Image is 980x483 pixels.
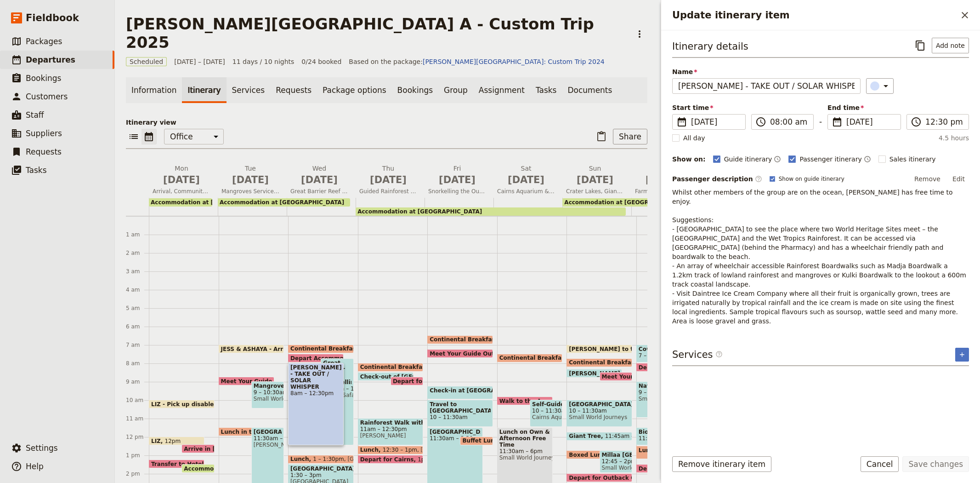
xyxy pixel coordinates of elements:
[430,336,529,343] span: Continental Breakfast at Hotel
[174,57,225,66] span: [DATE] – [DATE]
[430,387,635,394] span: Check-in at [GEOGRAPHIC_DATA][PERSON_NAME] & Board Vessel
[569,408,630,414] span: 10 – 11:30am
[499,355,599,361] span: Continental Breakfast at Hotel
[827,103,901,112] span: End time
[672,67,861,76] span: Name
[427,335,493,344] div: Continental Breakfast at Hotel
[672,188,969,326] p: Whilst other members of the group are on the ocean, [PERSON_NAME] has free time to enjoy. Suggest...
[351,164,361,198] button: Add before day 4
[910,172,945,186] button: Remove
[357,208,482,215] span: Accommodation at [GEOGRAPHIC_DATA]
[417,447,466,453] span: [PERSON_NAME]
[126,129,142,144] button: List view
[672,40,748,53] h3: Itinerary details
[126,231,149,238] div: 1 am
[151,401,241,407] span: LIZ - Pick up disabled Hiace
[149,164,218,198] button: Mon [DATE]Arrival, Community Service Project & Sustainability Workshop
[290,345,390,352] span: Continental Breakfast at Hotel
[288,455,354,464] div: Lunch1 – 1:30pm[GEOGRAPHIC_DATA]
[26,147,62,156] span: Requests
[149,400,215,408] div: LIZ - Pick up disabled Hiace
[254,396,282,402] span: Small World Journeys
[438,77,473,103] a: Group
[530,77,562,103] a: Tasks
[902,456,969,472] button: Save changes
[221,346,324,352] span: JESS & ASHAYA - Arrive to office
[676,116,687,127] span: ​
[755,175,762,183] span: ​
[392,77,438,103] a: Bookings
[251,381,284,408] div: Mangrove Boardwalk & Creek Cleanup9 – 10:30amSmall World Journeys
[602,465,630,471] span: Small World Journeys
[566,358,632,367] div: Continental Breakfast at Hotel
[321,358,353,445] div: Great Barrier Reef Snorkelling7:45am – 12:30pmOcean Safari
[462,437,544,444] span: Buffet Lunch on the Boat
[145,178,154,188] button: Add before day 1
[181,464,214,473] div: Accommodation at [GEOGRAPHIC_DATA]
[126,452,149,459] div: 1 pm
[594,129,609,144] button: Paste itinerary item
[636,427,702,445] div: Bio-Dynamic Dairy Farm11:30am – 12:30pmMungalli Creek Dairy
[287,188,352,195] span: Great Barrier Reef Snorkelling, Debate & Rainforest Swimming Hole
[566,400,632,427] div: [GEOGRAPHIC_DATA]10 – 11:30amSmall World Journeys
[290,355,368,361] span: Depart Accommodation
[871,80,891,92] div: ​
[569,433,605,439] span: Giant Tree
[672,155,706,164] div: Show on:
[227,77,271,103] a: Services
[184,466,312,471] span: Accommodation at [GEOGRAPHIC_DATA]
[356,188,421,195] span: Guided Rainforest Walk with Indigenous
[600,372,632,381] div: Meet Your Guide Outside Reception & Depart
[126,286,149,293] div: 4 am
[149,188,214,195] span: Arrival, Community Service Project & Sustainability Workshop
[497,354,563,362] div: Continental Breakfast at Hotel
[602,458,630,465] span: 12:45 – 2pm
[639,447,661,454] span: Lunch
[600,450,632,473] div: Millaa [GEOGRAPHIC_DATA]12:45 – 2pmSmall World Journeys
[672,8,957,22] h2: Update itinerary item
[569,346,664,352] span: [PERSON_NAME] to the Office
[290,164,348,187] h2: Wed
[799,155,861,164] span: Passenger itinerary
[290,472,351,478] span: 1:30 – 3pm
[499,454,550,461] span: Small World Journeys, Rusty's Markets
[636,446,702,459] div: Lunch12:30 – 1:15pm
[948,172,969,186] button: Edit
[428,164,486,187] h2: Fri
[562,198,695,207] div: Accommodation at [GEOGRAPHIC_DATA]
[360,432,421,439] span: [PERSON_NAME]
[149,198,907,216] div: Accommodation at [GEOGRAPHIC_DATA]Accommodation at [GEOGRAPHIC_DATA]Accommodation at [GEOGRAPHIC_...
[864,154,871,165] button: Time shown on passenger itinerary
[126,118,647,127] p: Itinerary view
[358,455,424,464] div: Depart for Cairns1pm
[126,470,149,477] div: 2 pm
[672,456,771,472] button: Remove itinerary item
[26,11,79,25] span: Fieldbook
[288,345,354,353] div: Continental Breakfast at Hotel
[497,173,555,187] span: [DATE]
[301,57,341,66] span: 0/24 booked
[126,249,149,257] div: 2 am
[149,460,204,468] div: Transfer to Hotel
[774,154,781,165] button: Time shown on guide itinerary
[313,456,344,462] span: 1 – 1:30pm
[569,359,668,366] span: Continental Breakfast at Hotel
[639,466,742,471] span: Depart for [GEOGRAPHIC_DATA]
[532,414,560,420] span: Cairns Aquarium
[360,364,459,370] span: Continental Breakfast at Hotel
[344,456,406,462] span: [GEOGRAPHIC_DATA]
[221,173,279,187] span: [DATE]
[153,164,210,187] h2: Mon
[126,341,149,349] div: 7 am
[627,164,636,198] button: Add before day 8
[358,418,424,445] div: Rainforest Walk with Indigenous Guide11am – 12:30pm[PERSON_NAME]
[182,77,226,103] a: Itinerary
[360,374,470,379] span: Check-out of [GEOGRAPHIC_DATA]
[181,444,214,453] div: Arrive in [GEOGRAPHIC_DATA]
[636,363,702,372] div: Depart for [GEOGRAPHIC_DATA] Hike
[430,401,491,414] span: Travel to [GEOGRAPHIC_DATA]
[925,116,963,127] input: ​
[418,456,430,462] span: 1pm
[499,398,571,404] span: Walk to the Aquarium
